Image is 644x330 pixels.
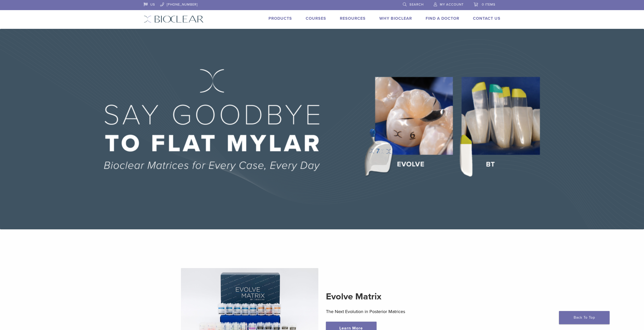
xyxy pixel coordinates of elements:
a: Find A Doctor [426,16,459,21]
h2: Evolve Matrix [326,291,463,303]
img: Bioclear [144,15,204,23]
a: Why Bioclear [379,16,412,21]
span: My Account [440,3,464,7]
a: Resources [340,16,366,21]
a: Courses [306,16,326,21]
a: Back To Top [559,311,610,324]
a: Contact Us [473,16,501,21]
p: The Next Evolution in Posterior Matrices [326,308,463,315]
a: Products [268,16,292,21]
span: Search [409,3,424,7]
span: 0 items [482,3,495,7]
